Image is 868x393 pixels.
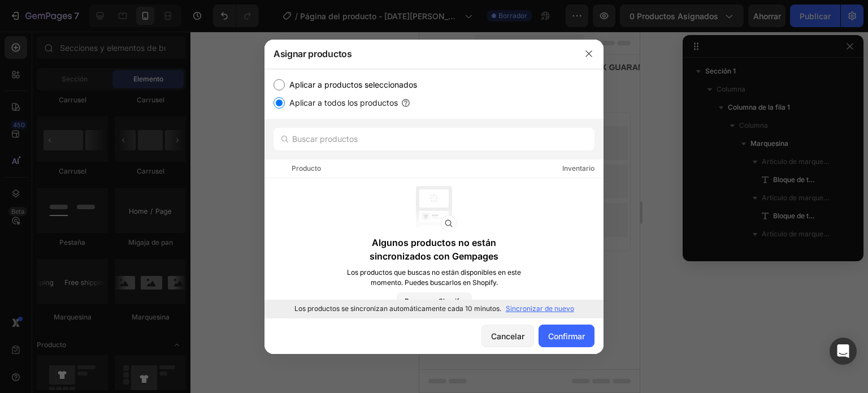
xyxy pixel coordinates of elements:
[370,237,498,262] font: Algunos productos no están sincronizados con Gempages
[830,338,857,365] div: Abrir Intercom Messenger
[60,6,133,17] span: iPhone 13 Pro ( 390 px)
[289,80,417,89] font: Aplicar a productos seleccionados
[63,178,158,187] font: Añadir sección en blanco
[77,153,142,161] font: desde URL o imagen
[289,98,398,107] font: Aplicar a todos los productos
[562,164,594,172] font: Inventario
[491,331,524,341] font: Cancelar
[539,325,594,347] button: Confirmar
[55,191,164,200] font: Luego arrastra y suelta elementos
[82,139,139,149] font: Generar diseño
[548,331,585,341] font: Confirmar
[481,325,534,347] button: Cancelar
[347,268,521,287] font: Los productos que buscas no están disponibles en este momento. Puedes buscarlos en Shopify.
[292,164,321,172] font: Producto
[274,128,594,150] input: Buscar productos
[411,186,457,231] img: ilustración de estado vacío
[14,75,69,85] font: Añadir sección
[405,297,463,305] font: Buscar en Shopify
[397,292,472,310] button: Buscar en Shopify
[1,28,64,44] div: FREE SHIPPING
[98,28,241,44] div: Rich Text Editor. Editing area: main
[294,304,501,313] font: Los productos se sincronizan automáticamente cada 10 minutos.
[274,48,352,59] font: Asignar productos
[99,29,240,43] p: 30 DAYS MONEY BACK GUARANTEE
[78,101,143,110] font: [PERSON_NAME]
[60,114,158,123] font: inspirado por expertos en CRO
[506,304,574,313] font: Sincronizar de nuevo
